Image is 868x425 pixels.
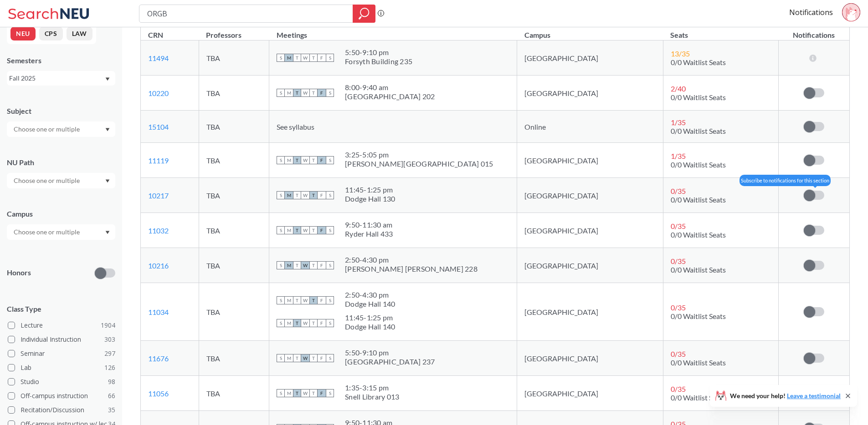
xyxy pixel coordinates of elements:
[105,231,110,234] svg: Dropdown arrow
[108,377,115,387] span: 98
[301,296,309,304] span: W
[671,84,686,93] span: 2 / 40
[8,390,115,402] label: Off-campus instruction
[345,322,395,331] div: Dodge Hall 140
[277,226,285,234] span: S
[318,319,326,327] span: F
[39,27,63,40] button: CPS
[199,283,269,341] td: TBA
[517,376,663,411] td: [GEOGRAPHIC_DATA]
[293,226,301,234] span: T
[8,376,115,388] label: Studio
[9,124,86,135] input: Choose one or multiple
[789,7,833,17] a: Notifications
[345,229,393,238] div: Ryder Hall 433
[309,191,318,199] span: T
[671,393,726,402] span: 0/0 Waitlist Seats
[326,354,334,362] span: S
[293,319,301,327] span: T
[309,54,318,62] span: T
[277,389,285,397] span: S
[277,122,314,131] span: See syllabus
[326,261,334,269] span: S
[277,261,285,269] span: S
[108,391,115,401] span: 66
[7,56,115,66] div: Semesters
[671,187,686,195] span: 0 / 35
[8,362,115,374] label: Lab
[671,126,726,135] span: 0/0 Waitlist Seats
[309,261,318,269] span: T
[326,319,334,327] span: S
[285,319,293,327] span: M
[7,173,115,188] div: Dropdown arrow
[269,21,517,40] th: Meetings
[285,156,293,164] span: M
[517,178,663,213] td: [GEOGRAPHIC_DATA]
[285,354,293,362] span: M
[309,319,318,327] span: T
[8,334,115,345] label: Individual Instruction
[671,195,726,204] span: 0/0 Waitlist Seats
[730,393,841,399] span: We need your help!
[7,304,115,314] span: Class Type
[199,76,269,111] td: TBA
[517,40,663,76] td: [GEOGRAPHIC_DATA]
[326,296,334,304] span: S
[345,159,493,168] div: [PERSON_NAME][GEOGRAPHIC_DATA] 015
[8,404,115,416] label: Recitation/Discussion
[199,213,269,248] td: TBA
[7,268,31,278] p: Honors
[318,191,326,199] span: F
[787,392,841,400] a: Leave a testimonial
[301,156,309,164] span: W
[293,54,301,62] span: T
[345,313,395,322] div: 11:45 - 1:25 pm
[293,89,301,97] span: T
[199,341,269,376] td: TBA
[345,48,412,57] div: 5:50 - 9:10 pm
[148,191,169,200] a: 10217
[671,230,726,239] span: 0/0 Waitlist Seats
[105,77,110,81] svg: Dropdown arrow
[318,54,326,62] span: F
[104,363,115,373] span: 126
[359,7,370,20] svg: magnifying glass
[345,383,399,392] div: 1:35 - 3:15 pm
[148,354,169,363] a: 11676
[309,226,318,234] span: T
[671,358,726,367] span: 0/0 Waitlist Seats
[293,191,301,199] span: T
[277,354,285,362] span: S
[285,54,293,62] span: M
[67,27,92,40] button: LAW
[345,57,412,66] div: Forsyth Building 235
[277,191,285,199] span: S
[301,261,309,269] span: W
[517,76,663,111] td: [GEOGRAPHIC_DATA]
[277,156,285,164] span: S
[345,220,393,229] div: 9:50 - 11:30 am
[345,264,478,273] div: [PERSON_NAME] [PERSON_NAME] 228
[671,312,726,320] span: 0/0 Waitlist Seats
[7,157,115,167] div: NU Path
[353,5,375,23] div: magnifying glass
[148,54,169,62] a: 11494
[285,296,293,304] span: M
[326,89,334,97] span: S
[309,296,318,304] span: T
[778,21,849,40] th: Notifications
[345,194,395,203] div: Dodge Hall 130
[318,156,326,164] span: F
[293,389,301,397] span: T
[318,89,326,97] span: F
[301,89,309,97] span: W
[301,54,309,62] span: W
[345,290,395,299] div: 2:50 - 4:30 pm
[517,248,663,283] td: [GEOGRAPHIC_DATA]
[277,54,285,62] span: S
[345,92,435,101] div: [GEOGRAPHIC_DATA] 202
[285,191,293,199] span: M
[671,257,686,265] span: 0 / 35
[148,308,169,316] a: 11034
